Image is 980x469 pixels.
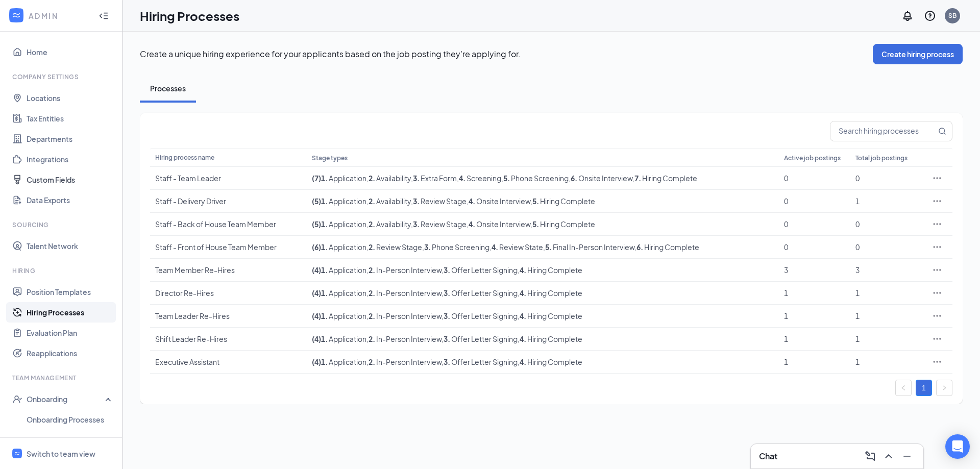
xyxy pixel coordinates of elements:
[422,242,489,252] span: , Phone Screening
[932,265,942,275] svg: Ellipses
[784,219,788,229] span: 0
[321,357,328,366] b: 1 .
[369,242,375,252] b: 2 .
[12,394,22,404] svg: UserCheck
[459,174,465,183] b: 4 .
[518,311,582,320] span: , Hiring Complete
[312,219,321,229] span: ( 5 )
[321,334,366,343] span: Application
[312,174,321,183] span: ( 7 )
[321,174,366,183] span: Application
[855,173,917,183] div: 0
[932,219,942,229] svg: Ellipses
[469,219,475,229] b: 4 .
[901,450,913,462] svg: Minimize
[784,334,788,343] span: 1
[784,357,788,366] span: 1
[321,334,328,343] b: 1 .
[916,380,932,396] li: 1
[411,174,457,183] span: , Extra Form
[27,129,114,149] a: Departments
[469,196,475,206] b: 4 .
[855,311,917,321] div: 1
[924,10,936,22] svg: QuestionInfo
[155,334,302,344] div: Shift Leader Re-Hires
[321,357,366,366] span: Application
[27,323,114,343] a: Evaluation Plan
[155,357,302,367] div: Executive Assistant
[444,357,450,366] b: 3 .
[501,174,569,183] span: , Phone Screening
[27,42,114,62] a: Home
[424,242,431,252] b: 3 .
[321,265,366,275] span: Application
[366,219,411,229] span: , Availability
[312,311,321,320] span: ( 4 )
[543,242,634,252] span: , Final In-Person Interview
[520,357,526,366] b: 4 .
[520,288,526,298] b: 4 .
[784,265,788,275] span: 3
[932,196,942,206] svg: Ellipses
[444,334,450,343] b: 3 .
[413,196,420,206] b: 3 .
[444,288,450,298] b: 3 .
[312,242,321,252] span: ( 6 )
[634,174,641,183] b: 7 .
[155,219,302,229] div: Staff - Back of House Team Member
[369,219,375,229] b: 2 .
[532,196,539,206] b: 5 .
[442,288,518,298] span: , Offer Letter Signing
[366,196,411,206] span: , Availability
[12,374,112,382] div: Team Management
[530,196,595,206] span: , Hiring Complete
[366,242,422,252] span: , Review Stage
[518,288,582,298] span: , Hiring Complete
[855,242,917,252] div: 0
[895,380,912,396] li: Previous Page
[571,174,577,183] b: 6 .
[779,149,850,167] th: Active job postings
[411,196,467,206] span: , Review Stage
[369,288,375,298] b: 2 .
[784,174,788,183] span: 0
[27,282,114,302] a: Position Templates
[784,242,788,252] span: 0
[545,242,552,252] b: 5 .
[532,219,539,229] b: 5 .
[312,288,321,298] span: ( 4 )
[12,72,112,81] div: Company Settings
[366,265,442,275] span: , In-Person Interview
[932,311,942,321] svg: Ellipses
[936,380,952,396] li: Next Page
[442,334,518,343] span: , Offer Letter Signing
[321,242,328,252] b: 1 .
[27,149,114,169] a: Integrations
[457,174,501,183] span: , Screening
[321,196,366,206] span: Application
[14,450,20,457] svg: WorkstreamLogo
[632,174,697,183] span: , Hiring Complete
[634,242,699,252] span: , Hiring Complete
[27,169,114,190] a: Custom Fields
[369,265,375,275] b: 2 .
[27,449,95,459] div: Switch to team view
[411,219,467,229] span: , Review Stage
[140,7,239,24] h1: Hiring Processes
[155,242,302,252] div: Staff - Front of House Team Member
[321,265,328,275] b: 1 .
[442,265,518,275] span: , Offer Letter Signing
[413,174,420,183] b: 3 .
[444,311,450,320] b: 3 .
[855,334,917,344] div: 1
[312,265,321,275] span: ( 4 )
[899,448,915,464] button: Minimize
[520,311,526,320] b: 4 .
[369,357,375,366] b: 2 .
[489,242,543,252] span: , Review State
[99,11,109,21] svg: Collapse
[883,450,895,462] svg: ChevronUp
[901,10,914,22] svg: Notifications
[900,385,906,391] span: left
[321,288,366,298] span: Application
